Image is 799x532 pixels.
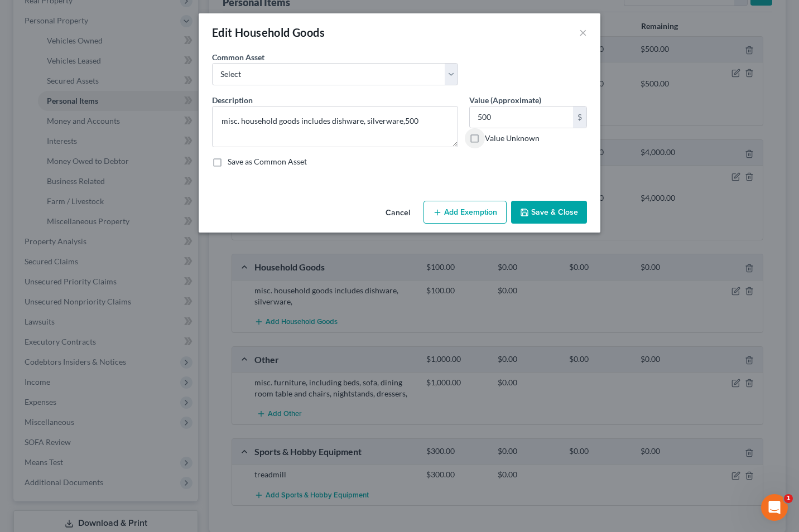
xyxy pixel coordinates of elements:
[485,133,540,144] label: Value Unknown
[470,107,573,128] input: 0.00
[212,95,253,105] span: Description
[573,107,586,128] div: $
[579,26,587,39] button: ×
[469,94,541,106] label: Value (Approximate)
[511,201,587,224] button: Save & Close
[377,202,419,224] button: Cancel
[423,201,507,224] button: Add Exemption
[784,494,793,503] span: 1
[212,51,264,63] label: Common Asset
[228,156,307,167] label: Save as Common Asset
[761,494,788,521] iframe: Intercom live chat
[212,25,325,40] div: Edit Household Goods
